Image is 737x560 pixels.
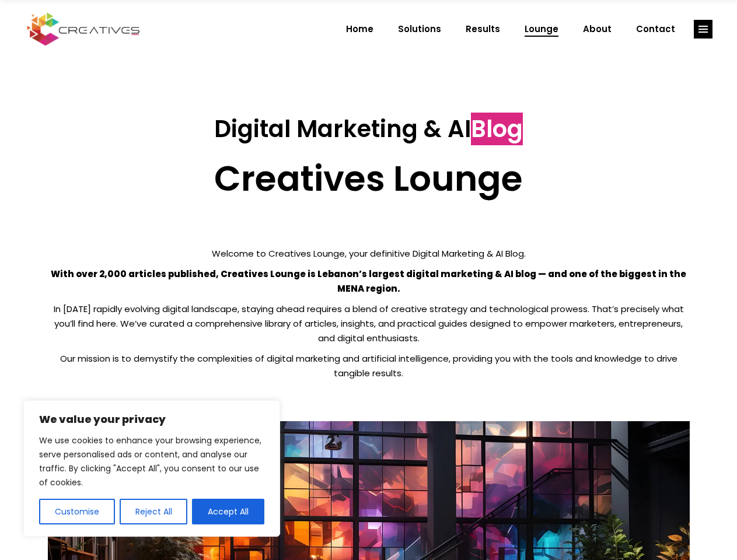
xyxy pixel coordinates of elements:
[346,14,373,44] span: Home
[512,14,571,44] a: Lounge
[51,268,686,295] strong: With over 2,000 articles published, Creatives Lounge is Lebanon’s largest digital marketing & AI ...
[48,351,690,380] p: Our mission is to demystify the complexities of digital marketing and artificial intelligence, pr...
[453,14,512,44] a: Results
[39,499,115,524] button: Customise
[398,14,441,44] span: Solutions
[583,14,612,44] span: About
[192,499,264,524] button: Accept All
[23,400,280,537] div: We value your privacy
[694,20,712,38] a: link
[525,14,558,44] span: Lounge
[386,14,453,44] a: Solutions
[471,113,523,145] span: Blog
[466,14,500,44] span: Results
[48,157,690,199] h2: Creatives Lounge
[39,412,264,426] p: We value your privacy
[334,14,386,44] a: Home
[571,14,624,44] a: About
[636,14,675,44] span: Contact
[120,499,188,524] button: Reject All
[48,246,690,261] p: Welcome to Creatives Lounge, your definitive Digital Marketing & AI Blog.
[48,115,690,143] h3: Digital Marketing & AI
[39,433,264,489] p: We use cookies to enhance your browsing experience, serve personalised ads or content, and analys...
[48,302,690,345] p: In [DATE] rapidly evolving digital landscape, staying ahead requires a blend of creative strategy...
[624,14,687,44] a: Contact
[25,11,142,47] img: Creatives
